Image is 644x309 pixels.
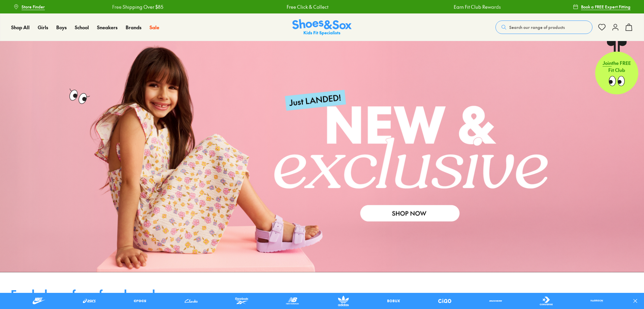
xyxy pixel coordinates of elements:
[495,21,592,34] button: Search our range of products
[126,24,141,31] a: Brands
[450,3,497,10] a: Earn Fit Club Rewards
[56,24,67,31] a: Boys
[150,24,159,31] a: Sale
[283,3,324,10] a: Free Click & Collect
[11,24,30,31] a: Shop All
[38,24,48,31] a: Girls
[595,41,638,94] a: Jointhe FREE Fit Club
[108,3,159,10] a: Free Shipping Over $85
[97,24,118,31] a: Sneakers
[75,24,89,31] a: School
[22,4,45,10] span: Store Finder
[292,19,352,36] a: Shoes & Sox
[595,54,638,79] p: the FREE Fit Club
[581,4,631,10] span: Book a FREE Expert Fitting
[603,60,612,66] span: Join
[13,1,45,13] a: Store Finder
[509,24,565,30] span: Search our range of products
[573,1,631,13] a: Book a FREE Expert Fitting
[292,19,352,36] img: SNS_Logo_Responsive.svg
